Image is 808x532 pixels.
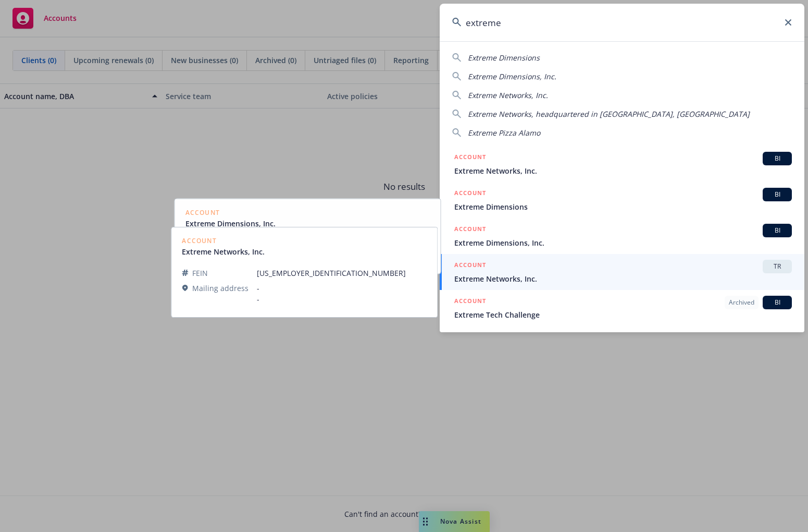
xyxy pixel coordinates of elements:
span: Archived [729,298,754,307]
span: Extreme Dimensions, Inc. [454,237,792,248]
span: BI [767,190,788,199]
span: Extreme Dimensions [454,201,792,212]
a: ACCOUNTBIExtreme Dimensions, Inc. [440,218,804,254]
span: Extreme Networks, headquartered in [GEOGRAPHIC_DATA], [GEOGRAPHIC_DATA] [468,109,750,119]
h5: ACCOUNT [454,152,486,164]
a: ACCOUNTBIExtreme Dimensions [440,182,804,218]
h5: ACCOUNT [454,296,486,308]
h5: ACCOUNT [454,188,486,200]
a: ACCOUNTArchivedBIExtreme Tech Challenge [440,290,804,326]
span: Extreme Networks, Inc. [454,273,792,284]
span: TR [767,262,788,271]
a: ACCOUNTTRExtreme Networks, Inc. [440,254,804,290]
span: Extreme Dimensions [468,53,540,63]
span: Extreme Dimensions, Inc. [468,71,556,81]
span: BI [767,298,788,307]
span: BI [767,154,788,163]
h5: ACCOUNT [454,260,486,272]
span: BI [767,226,788,235]
h5: ACCOUNT [454,224,486,236]
span: Extreme Networks, Inc. [468,90,548,100]
span: Extreme Tech Challenge [454,309,792,320]
input: Search... [440,4,804,41]
span: Extreme Networks, Inc. [454,165,792,176]
a: ACCOUNTBIExtreme Networks, Inc. [440,146,804,182]
span: Extreme Pizza Alamo [468,128,540,138]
